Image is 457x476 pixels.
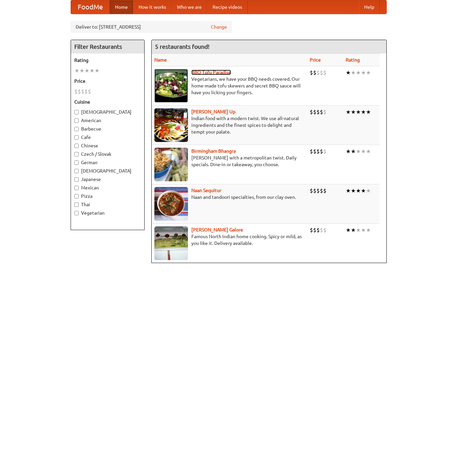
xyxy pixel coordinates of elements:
[356,226,361,234] li: ★
[74,134,141,141] label: Cafe
[154,226,188,260] img: currygalore.jpg
[316,148,320,155] li: $
[74,144,79,148] input: Chinese
[361,148,366,155] li: ★
[361,69,366,76] li: ★
[154,194,305,200] p: Naan and tandoori specialties, from our clay oven.
[74,210,141,216] label: Vegetarian
[323,108,327,116] li: $
[74,125,141,132] label: Barbecue
[361,187,366,194] li: ★
[366,226,371,234] li: ★
[89,67,94,74] li: ★
[74,211,79,215] input: Vegetarian
[154,154,305,168] p: [PERSON_NAME] with a metropolitan twist. Daily specials. Dine-in or takeaway, you choose.
[74,127,79,131] input: Barbecue
[74,176,141,183] label: Japanese
[155,43,210,50] ng-pluralize: 5 restaurants found!
[74,151,141,157] label: Czech / Slovak
[154,57,167,63] a: Name
[88,88,91,95] li: $
[71,40,144,53] h4: Filter Restaurants
[74,135,79,140] input: Cafe
[310,187,313,194] li: $
[316,226,320,234] li: $
[191,227,243,232] a: [PERSON_NAME] Galore
[74,78,141,84] h5: Price
[154,76,305,96] p: Vegetarians, we have your BBQ needs covered. Our home-made tofu skewers and secret BBQ sauce will...
[154,115,305,135] p: Indian food with a modern twist. We use all-natural ingredients and the finest spices to delight ...
[323,148,327,155] li: $
[74,168,141,174] label: [DEMOGRAPHIC_DATA]
[74,203,79,207] input: Thai
[74,160,79,165] input: German
[366,108,371,116] li: ★
[84,88,88,95] li: $
[74,99,141,105] h5: Cuisine
[356,69,361,76] li: ★
[346,57,360,63] a: Rating
[366,148,371,155] li: ★
[313,187,316,194] li: $
[313,148,316,155] li: $
[94,67,100,74] li: ★
[313,226,316,234] li: $
[346,108,351,116] li: ★
[207,0,247,14] a: Recipe videos
[74,194,79,198] input: Pizza
[74,142,141,149] label: Chinese
[351,108,356,116] li: ★
[361,226,366,234] li: ★
[320,69,323,76] li: $
[366,187,371,194] li: ★
[346,69,351,76] li: ★
[154,187,188,221] img: naansequitur.jpg
[191,109,235,114] a: [PERSON_NAME] Up
[211,24,227,30] a: Change
[74,110,79,114] input: [DEMOGRAPHIC_DATA]
[74,186,79,190] input: Mexican
[74,184,141,191] label: Mexican
[323,226,327,234] li: $
[74,193,141,199] label: Pizza
[154,233,305,247] p: Famous North Indian home cooking. Spicy or mild, as you like it. Delivery available.
[320,187,323,194] li: $
[74,152,79,156] input: Czech / Slovak
[191,148,236,154] b: Birmingham Bhangra
[351,187,356,194] li: ★
[74,118,79,123] input: American
[172,0,207,14] a: Who we are
[71,21,232,33] div: Deliver to: [STREET_ADDRESS]
[361,108,366,116] li: ★
[356,108,361,116] li: ★
[154,108,188,142] img: curryup.jpg
[366,69,371,76] li: ★
[316,187,320,194] li: $
[79,67,84,74] li: ★
[320,226,323,234] li: $
[359,0,380,14] a: Help
[74,57,141,64] h5: Rating
[191,70,231,75] a: BBQ Tofu Paradise
[310,108,313,116] li: $
[74,169,79,173] input: [DEMOGRAPHIC_DATA]
[74,117,141,124] label: American
[74,67,79,74] li: ★
[74,201,141,208] label: Thai
[320,108,323,116] li: $
[78,88,81,95] li: $
[356,187,361,194] li: ★
[320,148,323,155] li: $
[346,187,351,194] li: ★
[310,148,313,155] li: $
[74,177,79,182] input: Japanese
[310,69,313,76] li: $
[323,187,327,194] li: $
[351,69,356,76] li: ★
[346,148,351,155] li: ★
[133,0,172,14] a: How it works
[154,69,188,103] img: tofuparadise.jpg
